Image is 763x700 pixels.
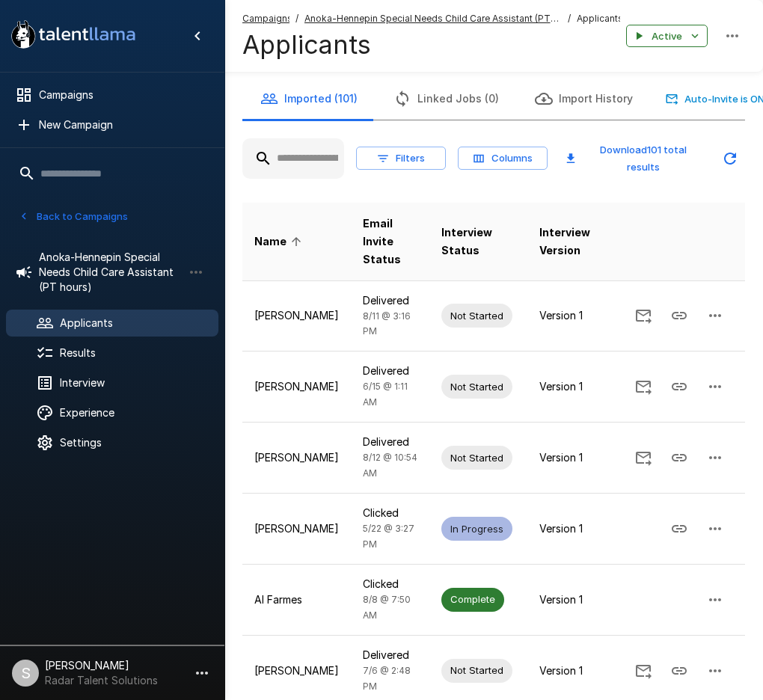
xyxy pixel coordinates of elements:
[363,381,408,408] span: 6/15 @ 1:11 AM
[661,450,697,463] span: Copy Interview Link
[363,594,411,621] span: 8/8 @ 7:50 AM
[441,224,515,260] span: Interview Status
[363,452,417,479] span: 8/12 @ 10:54 AM
[517,78,651,120] button: Import History
[568,11,571,26] span: /
[363,310,411,337] span: 8/11 @ 3:16 PM
[539,379,597,394] p: Version 1
[363,363,417,378] p: Delivered
[304,13,559,39] u: Anoka-Hennepin Special Needs Child Care Assistant (PT hours)
[539,592,597,607] p: Version 1
[625,663,661,675] span: Send Invitation
[625,379,661,392] span: Send Invitation
[376,78,517,120] button: Linked Jobs (0)
[441,592,504,607] span: Complete
[539,224,597,260] span: Interview Version
[254,379,339,394] p: [PERSON_NAME]
[441,663,512,678] span: Not Started
[363,293,417,308] p: Delivered
[254,663,339,678] p: [PERSON_NAME]
[625,308,661,321] span: Send Invitation
[661,663,697,675] span: Copy Interview Link
[626,25,708,48] button: Active
[577,11,620,26] span: Applicants
[539,308,597,323] p: Version 1
[295,11,298,26] span: /
[441,380,512,394] span: Not Started
[625,450,661,463] span: Send Invitation
[254,450,339,465] p: [PERSON_NAME]
[661,379,697,392] span: Copy Interview Link
[356,147,446,170] button: Filters
[441,309,512,323] span: Not Started
[363,523,414,550] span: 5/22 @ 3:27 PM
[539,450,597,465] p: Version 1
[242,13,292,24] u: Campaigns
[539,521,597,536] p: Version 1
[363,506,417,521] p: Clicked
[539,663,597,678] p: Version 1
[560,138,709,179] button: Download101 total results
[458,147,548,170] button: Columns
[254,521,339,536] p: [PERSON_NAME]
[254,233,306,251] span: Name
[363,648,417,663] p: Delivered
[254,592,339,607] p: Al Farmes
[242,29,620,61] h4: Applicants
[363,577,417,592] p: Clicked
[441,522,512,536] span: In Progress
[242,78,376,120] button: Imported (101)
[715,144,745,174] button: Updated Today - 9:44 AM
[254,308,339,323] p: [PERSON_NAME]
[441,451,512,465] span: Not Started
[661,308,697,321] span: Copy Interview Link
[363,215,417,268] span: Email Invite Status
[363,665,411,692] span: 7/6 @ 2:48 PM
[363,435,417,449] p: Delivered
[661,521,697,534] span: Copy Interview Link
